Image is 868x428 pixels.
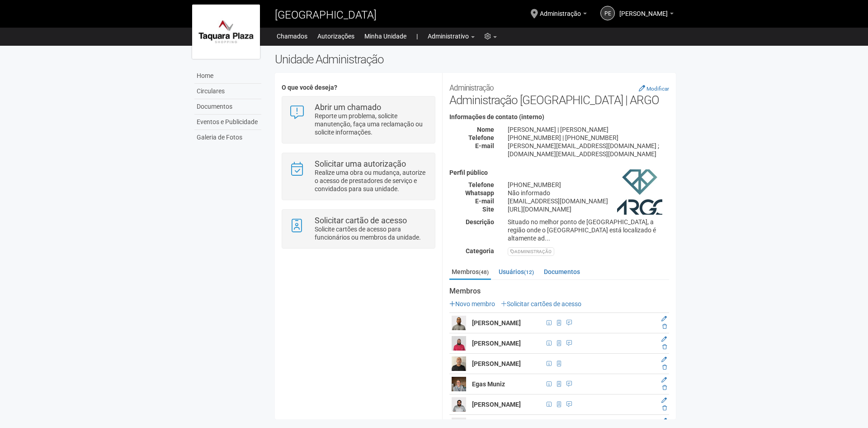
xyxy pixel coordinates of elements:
p: Reporte um problema, solicite manutenção, faça uma reclamação ou solicite informações. [315,112,428,136]
strong: Nome [477,126,494,133]
span: Auxiliar de Manutenção [564,338,572,348]
span: Cartão de acesso ativo [554,318,564,328]
strong: E-mail [475,142,494,149]
img: user.png [452,316,466,330]
strong: Categoria [466,247,494,255]
a: Configurações [485,30,497,43]
a: Excluir membro [662,385,667,391]
a: Chamados [277,30,307,43]
a: [PERSON_NAME] [619,11,674,19]
a: Autorizações [317,30,354,43]
h4: Informações de contato (interno) [449,114,669,120]
a: Administrativo [428,30,475,43]
strong: [PERSON_NAME] [472,401,521,408]
a: Excluir membro [662,405,667,411]
small: (12) [524,269,534,275]
a: Solicitar cartão de acesso Solicite cartões de acesso para funcionários ou membros da unidade. [289,216,428,241]
strong: Egas Muniz [472,380,505,388]
a: Editar membro [661,397,667,404]
div: [URL][DOMAIN_NAME] [501,205,676,213]
span: Cartão de acesso ativo [554,379,564,389]
h2: Administração [GEOGRAPHIC_DATA] | ARGO [449,80,669,107]
small: Modificar [646,86,669,92]
img: logo.jpg [192,5,260,59]
div: [PERSON_NAME][EMAIL_ADDRESS][DOMAIN_NAME] ; [DOMAIN_NAME][EMAIL_ADDRESS][DOMAIN_NAME] [501,142,676,158]
a: Editar membro [661,377,667,383]
a: Editar membro [661,418,667,424]
h4: O que você deseja? [282,84,435,91]
strong: Membros [449,287,669,295]
a: Excluir membro [662,364,667,370]
a: Abrir um chamado Reporte um problema, solicite manutenção, faça uma reclamação ou solicite inform... [289,103,428,136]
a: PE [600,6,615,20]
span: Eletricista [564,318,572,328]
a: Editar membro [661,316,667,322]
div: [PHONE_NUMBER] | [PHONE_NUMBER] [501,134,676,142]
span: CPF 093.390.547-50 [544,359,554,369]
div: ADMINISTRAÇÃO [508,247,554,256]
strong: Descrição [466,218,494,226]
div: [EMAIL_ADDRESS][DOMAIN_NAME] [501,197,676,205]
h2: Unidade Administração [275,53,676,66]
strong: [PERSON_NAME] [472,340,521,347]
a: Documentos [542,265,582,279]
a: Circulares [194,84,261,99]
a: Membros(48) [449,265,491,280]
div: [PHONE_NUMBER] [501,181,676,189]
span: Cartão de acesso ativo [554,338,564,348]
strong: Telefone [468,134,494,141]
span: CPF 022.982.236-37 [544,338,554,348]
div: [PERSON_NAME] | [PERSON_NAME] [501,125,676,134]
p: Solicite cartões de acesso para funcionários ou membros da unidade. [315,225,428,241]
small: (48) [479,269,489,275]
span: CPF 120.708.307-05 [544,399,554,409]
strong: E-mail [475,197,494,205]
strong: Whatsapp [465,189,494,197]
img: business.png [617,169,662,215]
strong: Site [482,206,494,213]
img: user.png [452,356,466,371]
a: Galeria de Fotos [194,130,261,145]
div: Situado no melhor ponto de [GEOGRAPHIC_DATA], a região onde o [GEOGRAPHIC_DATA] está localizado é... [501,218,676,242]
a: Home [194,68,261,84]
img: user.png [452,336,466,351]
a: Excluir membro [662,323,667,330]
strong: Abrir um chamado [315,102,381,112]
p: Realize uma obra ou mudança, autorize o acesso de prestadores de serviço e convidados para sua un... [315,168,428,193]
strong: Telefone [468,181,494,188]
a: Novo membro [449,300,495,308]
a: Eventos e Publicidade [194,115,261,130]
a: Administração [540,11,587,19]
a: Solicitar uma autorização Realize uma obra ou mudança, autorize o acesso de prestadores de serviç... [289,160,428,193]
span: Cartão de acesso ativo [554,359,564,369]
span: OP. CFTV [564,399,572,409]
img: user.png [452,397,466,412]
a: | [416,30,418,43]
span: Administração [540,1,581,17]
strong: [PERSON_NAME] [472,319,521,327]
a: Modificar [639,85,669,92]
a: Excluir membro [662,344,667,350]
a: Minha Unidade [364,30,406,43]
span: CPF 129.711.437-08 [544,318,554,328]
a: Documentos [194,99,261,115]
h4: Perfil público [449,169,669,176]
strong: Solicitar uma autorização [315,159,406,168]
span: Coordenador de Qualidade [564,379,572,389]
small: Administração [449,83,494,92]
a: Usuários(12) [496,265,536,279]
div: Não informado [501,189,676,197]
strong: [PERSON_NAME] [472,360,521,367]
a: Editar membro [661,356,667,363]
span: Cartão de acesso ativo [554,399,564,409]
a: Solicitar cartões de acesso [501,300,581,308]
span: CPF 011.547.637-73 [544,379,554,389]
strong: Solicitar cartão de acesso [315,216,407,225]
span: Paula Eduarda Eyer [619,1,668,17]
a: Editar membro [661,336,667,342]
img: user.png [452,377,466,391]
span: [GEOGRAPHIC_DATA] [275,9,377,21]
